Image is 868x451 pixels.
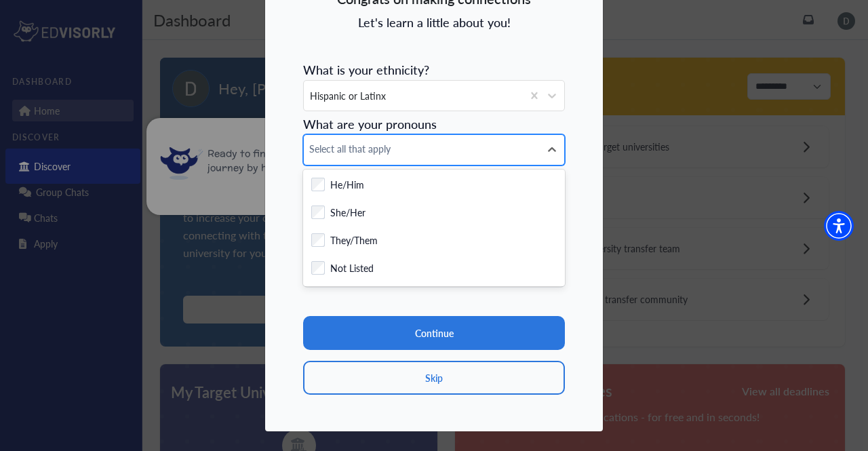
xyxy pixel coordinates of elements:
span: What is your ethnicity? [303,61,429,78]
label: He/Him [330,178,364,195]
span: Let's learn a little about you! [358,14,511,31]
div: Accessibility Menu [824,211,854,241]
label: They/Them [330,233,378,250]
label: She/Her [330,205,366,222]
div: Hispanic or Latinx [304,81,522,111]
label: Not Listed [330,261,374,278]
span: Select all that apply [309,142,534,156]
span: What are your pronouns [303,115,437,132]
button: Continue [303,316,565,350]
button: Skip [303,361,565,395]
